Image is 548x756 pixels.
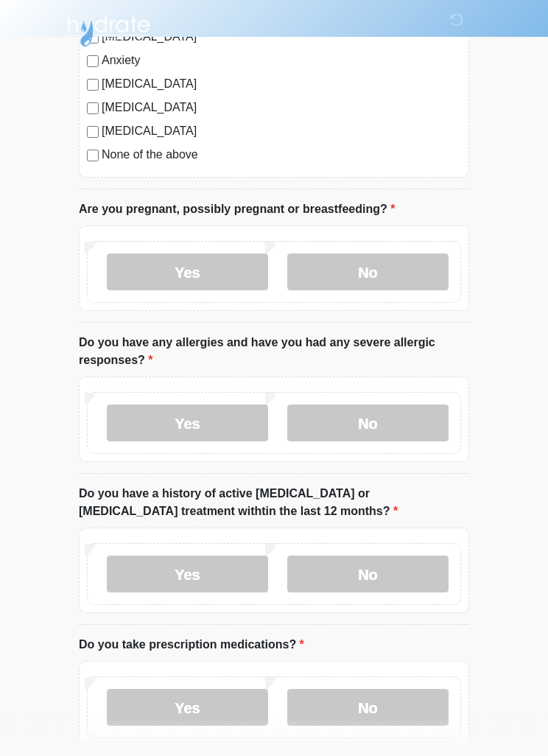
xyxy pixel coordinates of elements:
label: Anxiety [102,52,461,70]
label: Yes [107,254,268,291]
label: [MEDICAL_DATA] [102,99,461,117]
input: [MEDICAL_DATA] [87,80,99,91]
label: Yes [107,405,268,442]
label: [MEDICAL_DATA] [102,76,461,94]
label: No [287,405,449,442]
label: Do you take prescription medications? [79,637,304,654]
label: No [287,690,449,727]
input: [MEDICAL_DATA] [87,103,99,115]
input: [MEDICAL_DATA] [87,127,99,139]
label: Yes [107,690,268,727]
label: No [287,556,449,593]
input: Anxiety [87,56,99,68]
input: None of the above [87,150,99,162]
label: [MEDICAL_DATA] [102,123,461,141]
label: Yes [107,556,268,593]
label: Are you pregnant, possibly pregnant or breastfeeding? [79,201,395,219]
label: No [287,254,449,291]
label: None of the above [102,147,461,164]
img: Hydrate IV Bar - Chandler Logo [64,11,152,48]
label: Do you have a history of active [MEDICAL_DATA] or [MEDICAL_DATA] treatment withtin the last 12 mo... [79,486,469,521]
label: Do you have any allergies and have you had any severe allergic responses? [79,335,469,370]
